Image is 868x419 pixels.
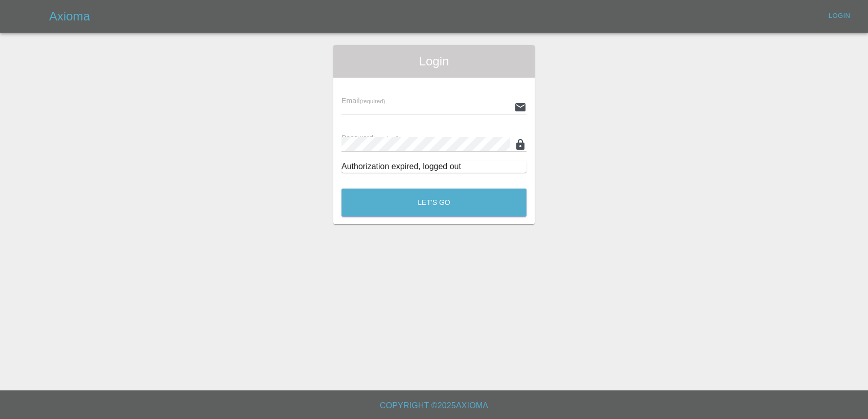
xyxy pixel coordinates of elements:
[341,189,527,217] button: Let's Go
[823,8,856,24] a: Login
[360,98,385,104] small: (required)
[341,134,399,142] span: Password
[8,399,860,413] h6: Copyright © 2025 Axioma
[341,53,527,69] span: Login
[341,97,385,105] span: Email
[374,135,399,142] small: (required)
[341,160,527,173] div: Authorization expired, logged out
[49,8,90,25] h5: Axioma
